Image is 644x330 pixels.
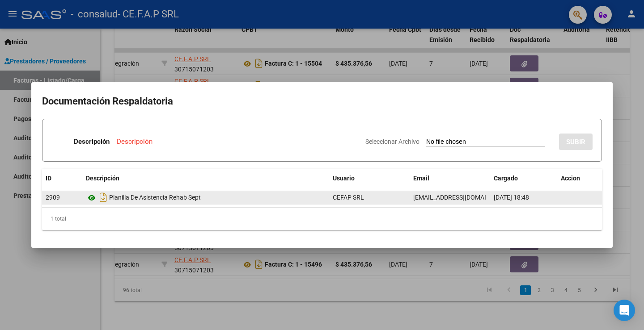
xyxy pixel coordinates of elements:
[413,194,513,201] span: [EMAIL_ADDRESS][DOMAIN_NAME]
[494,194,529,201] span: [DATE] 18:48
[557,169,602,188] datatable-header-cell: Accion
[566,138,585,146] span: SUBIR
[494,175,518,182] span: Cargado
[86,175,119,182] span: Descripción
[46,175,51,182] span: ID
[365,138,419,145] span: Seleccionar Archivo
[42,93,602,110] h2: Documentación Respaldatoria
[559,134,593,150] button: SUBIR
[74,137,110,147] p: Descripción
[42,208,602,230] div: 1 total
[42,169,82,188] datatable-header-cell: ID
[82,169,329,188] datatable-header-cell: Descripción
[329,169,410,188] datatable-header-cell: Usuario
[333,175,355,182] span: Usuario
[46,194,60,201] span: 2909
[490,169,557,188] datatable-header-cell: Cargado
[561,175,580,182] span: Accion
[97,190,109,205] i: Descargar documento
[413,175,429,182] span: Email
[333,194,364,201] span: CEFAP SRL
[410,169,490,188] datatable-header-cell: Email
[86,190,326,205] div: Planilla De Asistencia Rehab Sept
[614,300,635,321] div: Open Intercom Messenger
